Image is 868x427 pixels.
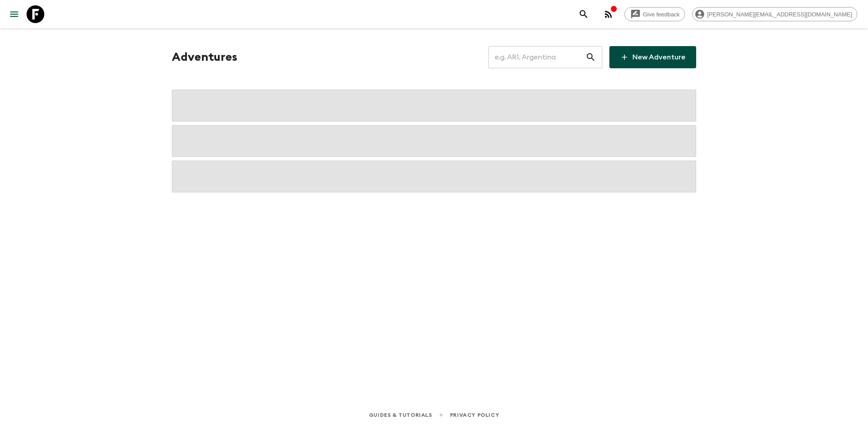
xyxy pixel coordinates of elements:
button: menu [5,5,23,23]
a: Give feedback [624,7,685,21]
a: Privacy Policy [450,410,499,420]
a: Guides & Tutorials [369,410,432,420]
div: [PERSON_NAME][EMAIL_ADDRESS][DOMAIN_NAME] [692,7,857,21]
a: New Adventure [609,46,696,68]
h1: Adventures [172,48,237,66]
button: search adventures [575,5,593,23]
input: e.g. AR1, Argentina [488,45,585,70]
span: Give feedback [638,11,685,18]
span: [PERSON_NAME][EMAIL_ADDRESS][DOMAIN_NAME] [702,11,857,18]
